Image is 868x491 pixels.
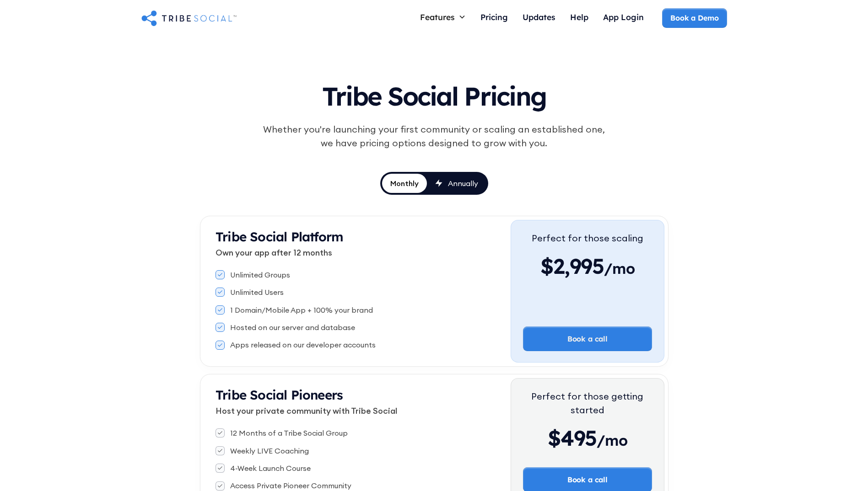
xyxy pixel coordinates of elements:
div: $2,995 [532,252,643,280]
div: Pricing [480,12,508,22]
div: $495 [523,424,652,452]
div: Unlimited Groups [230,270,290,280]
a: App Login [596,8,651,28]
strong: Tribe Social Pioneers [216,387,343,403]
div: 12 Months of a Tribe Social Group [230,428,348,438]
div: Whether you're launching your first community or scaling an established one, we have pricing opti... [259,123,610,150]
a: home [141,9,237,27]
div: Perfect for those getting started [523,390,652,417]
div: Weekly LIVE Coaching [230,446,309,456]
a: Updates [515,8,563,28]
a: Book a call [523,326,652,351]
strong: Tribe Social Platform [216,229,343,245]
p: Own your app after 12 months [216,246,511,259]
span: /mo [597,431,627,454]
div: Perfect for those scaling [532,231,643,245]
a: Book a Demo [662,8,727,27]
div: Unlimited Users [230,287,284,297]
div: Updates [523,12,555,22]
div: Apps released on our developer accounts [230,340,376,350]
div: Features [413,8,473,26]
h1: Tribe Social Pricing [222,73,647,115]
a: Help [563,8,596,28]
div: Monthly [390,178,419,188]
div: Annually [448,178,478,188]
div: Hosted on our server and database [230,322,355,332]
div: App Login [603,12,644,22]
a: Pricing [473,8,515,28]
div: 1 Domain/Mobile App + 100% your brand [230,305,373,315]
div: Access Private Pioneer Community [230,480,351,491]
div: 4-Week Launch Course [230,463,311,473]
span: /mo [604,259,635,282]
div: Features [420,12,455,22]
div: Help [570,12,588,22]
p: Host your private community with Tribe Social [216,405,511,417]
